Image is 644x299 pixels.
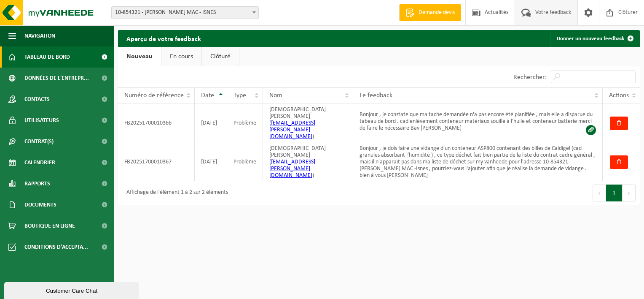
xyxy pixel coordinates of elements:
[513,74,547,81] label: Rechercher:
[4,280,141,299] iframe: chat widget
[24,110,59,131] span: Utilisateurs
[353,103,603,142] td: Bonjour , je constate que ma tache demandée n'a pas encore été planifiée , mais elle a disparue d...
[24,215,75,236] span: Boutique en ligne
[118,142,195,181] td: FB20251700010367
[111,6,259,19] span: 10-854321 - ELIA CRÉALYS MAC - ISNES
[118,103,195,142] td: FB20251700010366
[24,25,55,46] span: Navigation
[201,92,214,99] span: Date
[263,103,353,142] td: [DEMOGRAPHIC_DATA][PERSON_NAME] ( )
[353,142,603,181] td: Bonjour , je dois faire une vidange d'un conteneur ASP800 contenant des billes de Caldigel (cad g...
[24,236,88,258] span: Conditions d'accepta...
[233,92,246,99] span: Type
[227,103,263,142] td: Problème
[416,8,457,17] span: Demande devis
[161,47,201,66] a: En cours
[112,7,258,19] span: 10-854321 - ELIA CRÉALYS MAC - ISNES
[122,185,228,201] div: Affichage de l'élément 1 à 2 sur 2 éléments
[269,120,315,140] a: [EMAIL_ADDRESS][PERSON_NAME][DOMAIN_NAME]
[227,142,263,181] td: Problème
[24,46,70,68] span: Tableau de bord
[550,30,639,47] a: Donner un nouveau feedback
[593,185,606,201] button: Previous
[202,47,239,66] a: Clôturé
[606,185,623,201] button: 1
[269,92,282,99] span: Nom
[195,103,227,142] td: [DATE]
[24,89,50,110] span: Contacts
[24,173,50,194] span: Rapports
[118,47,161,66] a: Nouveau
[269,159,315,179] a: [EMAIL_ADDRESS][PERSON_NAME][DOMAIN_NAME]
[118,30,209,46] h2: Aperçu de votre feedback
[263,142,353,181] td: [DEMOGRAPHIC_DATA][PERSON_NAME] ( )
[24,68,89,89] span: Données de l'entrepr...
[623,185,636,201] button: Next
[399,4,461,21] a: Demande devis
[124,92,184,99] span: Numéro de référence
[24,152,55,173] span: Calendrier
[609,92,629,99] span: Actions
[360,92,392,99] span: Le feedback
[195,142,227,181] td: [DATE]
[24,194,56,215] span: Documents
[24,131,54,152] span: Contrat(s)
